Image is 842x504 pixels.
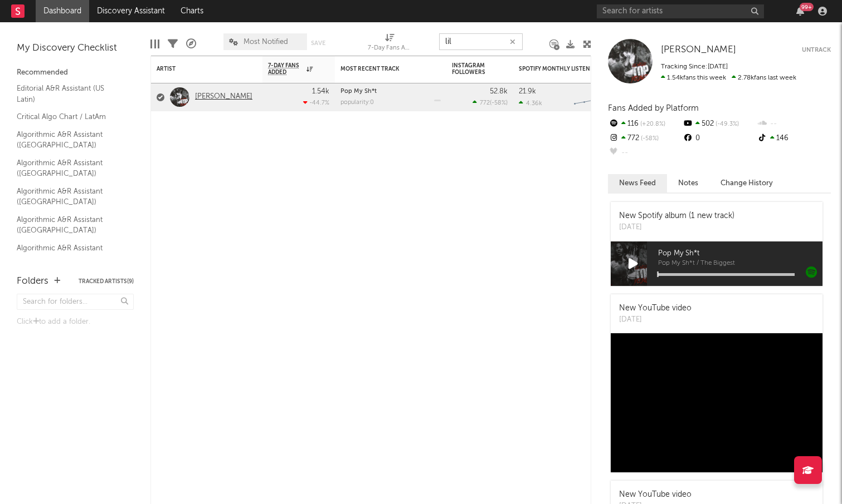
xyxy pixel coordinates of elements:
[79,279,134,284] button: Tracked Artists(9)
[244,38,288,46] span: Most Notified
[661,45,736,56] a: [PERSON_NAME]
[682,117,756,131] div: 502
[608,146,682,160] div: --
[519,100,542,107] div: 4.36k
[661,75,796,81] span: 2.78k fans last week
[714,121,739,127] span: -49.3 %
[800,3,814,11] div: 99 +
[661,45,736,55] span: [PERSON_NAME]
[452,62,491,76] div: Instagram Followers
[17,275,48,288] div: Folders
[439,33,523,50] input: Search...
[608,104,699,112] span: Fans Added by Platform
[608,131,682,146] div: 772
[491,100,506,106] span: -58 %
[569,83,619,111] svg: Chart title
[17,42,134,55] div: My Discovery Checklist
[667,174,709,192] button: Notes
[17,242,123,265] a: Algorithmic A&R Assistant ([GEOGRAPHIC_DATA])
[157,66,240,72] div: Artist
[17,82,123,105] a: Editorial A&R Assistant (US Latin)
[608,174,667,192] button: News Feed
[619,314,692,325] div: [DATE]
[682,131,756,146] div: 0
[709,174,784,192] button: Change History
[480,100,490,106] span: 772
[17,129,123,151] a: Algorithmic A&R Assistant ([GEOGRAPHIC_DATA])
[658,247,822,260] span: Pop My Sh*t
[195,92,252,102] a: [PERSON_NAME]
[519,66,602,72] div: Spotify Monthly Listeners
[802,45,831,56] button: Untrack
[490,88,508,95] div: 52.8k
[639,121,665,127] span: +20.8 %
[150,28,159,60] div: Edit Columns
[619,222,734,233] div: [DATE]
[17,111,123,123] a: Critical Algo Chart / LatAm
[597,4,764,18] input: Search for artists
[368,28,412,60] div: 7-Day Fans Added (7-Day Fans Added)
[473,99,508,106] div: ( )
[186,28,196,60] div: A&R Pipeline
[519,88,536,95] div: 21.9k
[661,75,726,81] span: 1.54k fans this week
[796,7,804,16] button: 99+
[340,88,441,95] div: Pop My Sh*t
[619,303,692,314] div: New YouTube video
[17,315,134,329] div: Click to add a folder.
[368,42,412,55] div: 7-Day Fans Added (7-Day Fans Added)
[17,214,123,236] a: Algorithmic A&R Assistant ([GEOGRAPHIC_DATA])
[639,136,659,142] span: -58 %
[340,66,424,72] div: Most Recent Track
[340,100,374,106] div: popularity: 0
[311,40,325,46] button: Save
[619,489,692,501] div: New YouTube video
[17,66,134,80] div: Recommended
[312,88,329,95] div: 1.54k
[757,131,831,146] div: 146
[17,157,123,180] a: Algorithmic A&R Assistant ([GEOGRAPHIC_DATA])
[658,260,822,267] span: Pop My Sh*t / The Biggest
[340,88,377,95] a: Pop My Sh*t
[168,28,178,60] div: Filters
[619,210,734,222] div: New Spotify album (1 new track)
[268,62,304,76] span: 7-Day Fans Added
[608,117,682,131] div: 116
[303,99,329,106] div: -44.7 %
[17,185,123,208] a: Algorithmic A&R Assistant ([GEOGRAPHIC_DATA])
[757,117,831,131] div: --
[661,63,728,70] span: Tracking Since: [DATE]
[17,294,134,310] input: Search for folders...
